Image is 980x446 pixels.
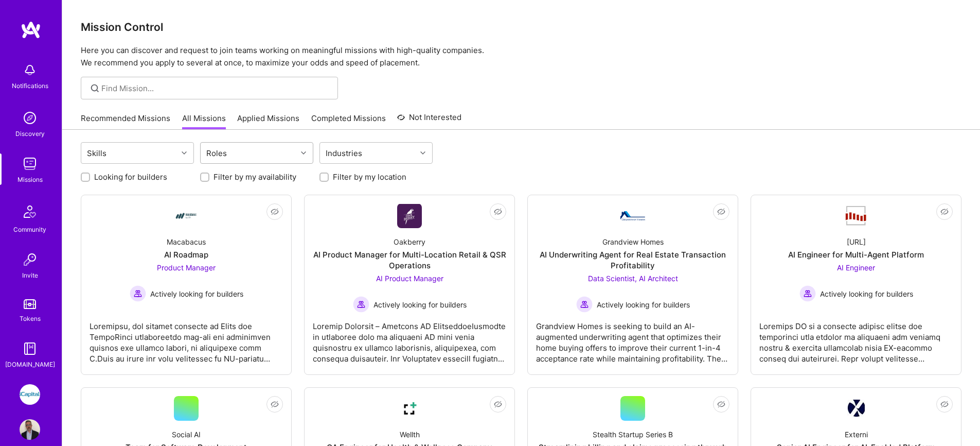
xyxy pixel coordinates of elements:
i: icon Chevron [301,150,306,156]
div: Invite [22,270,38,281]
div: Tokens [20,313,41,324]
i: icon EyeClosed [494,400,502,408]
i: icon Chevron [420,150,425,156]
div: Wellth [400,429,420,440]
div: Loremips DO si a consecte adipisc elitse doe temporinci utla etdolor ma aliquaeni adm veniamq nos... [759,313,953,364]
img: guide book [20,338,40,359]
i: icon EyeClosed [494,208,502,216]
img: User Avatar [20,419,40,440]
img: logo [21,21,41,39]
label: Looking for builders [94,171,167,182]
i: icon EyeClosed [940,208,949,216]
span: Actively looking for builders [373,299,467,310]
img: Company Logo [397,396,422,421]
span: Data Scientist, AI Architect [588,274,678,283]
div: [URL] [847,236,866,247]
img: Actively looking for builders [353,296,369,313]
span: AI Engineer [837,263,875,272]
img: Company Logo [397,204,422,228]
div: Stealth Startup Series B [593,429,673,440]
span: Actively looking for builders [597,299,690,310]
div: AI Engineer for Multi-Agent Platform [788,249,924,260]
div: Oakberry [394,236,425,247]
div: Loremipsu, dol sitamet consecte ad Elits doe TempoRinci utlaboreetdo mag-ali eni adminimven quisn... [90,313,283,364]
a: Not Interested [397,111,461,130]
input: Find Mission... [101,83,330,94]
div: AI Underwriting Agent for Real Estate Transaction Profitability [536,249,729,271]
div: Notifications [12,80,48,91]
i: icon EyeClosed [271,208,279,216]
div: Skills [84,146,109,161]
i: icon EyeClosed [717,208,725,216]
a: iCapital: Building an Alternative Investment Marketplace [17,384,43,405]
a: User Avatar [17,419,43,440]
div: Discovery [15,128,45,139]
span: AI Product Manager [376,274,443,283]
span: Actively looking for builders [820,288,913,299]
i: icon EyeClosed [940,400,949,408]
a: All Missions [182,113,226,130]
i: icon SearchGrey [89,82,101,94]
a: Company LogoMacabacusAI RoadmapProduct Manager Actively looking for buildersActively looking for ... [90,203,283,366]
div: Industries [323,146,365,161]
img: Company Logo [174,203,199,228]
img: discovery [20,108,40,128]
img: Company Logo [620,211,645,220]
div: AI Roadmap [164,249,208,260]
img: Community [17,199,42,224]
i: icon EyeClosed [717,400,725,408]
div: Roles [204,146,229,161]
h3: Mission Control [81,21,961,33]
img: tokens [24,299,36,309]
img: iCapital: Building an Alternative Investment Marketplace [20,384,40,405]
img: bell [20,60,40,80]
p: Here you can discover and request to join teams working on meaningful missions with high-quality ... [81,44,961,69]
div: [DOMAIN_NAME] [5,359,55,370]
img: Invite [20,249,40,270]
div: Grandview Homes is seeking to build an AI-augmented underwriting agent that optimizes their home ... [536,313,729,364]
img: Actively looking for builders [799,285,816,302]
div: Grandview Homes [602,236,664,247]
span: Actively looking for builders [150,288,243,299]
a: Company LogoOakberryAI Product Manager for Multi-Location Retail & QSR OperationsAI Product Manag... [313,203,506,366]
a: Applied Missions [237,113,299,130]
img: Company Logo [844,205,868,227]
div: Loremip Dolorsit – Ametcons AD ElitseddoeIusmodte in utlaboree dolo ma aliquaeni AD mini venia qu... [313,313,506,364]
div: Externi [845,429,868,440]
label: Filter by my availability [213,171,296,182]
a: Completed Missions [311,113,386,130]
img: Actively looking for builders [576,296,593,313]
img: Actively looking for builders [130,285,146,302]
a: Company LogoGrandview HomesAI Underwriting Agent for Real Estate Transaction ProfitabilityData Sc... [536,203,729,366]
div: Social AI [172,429,201,440]
div: AI Product Manager for Multi-Location Retail & QSR Operations [313,249,506,271]
i: icon EyeClosed [271,400,279,408]
a: Recommended Missions [81,113,170,130]
a: Company Logo[URL]AI Engineer for Multi-Agent PlatformAI Engineer Actively looking for buildersAct... [759,203,953,366]
img: Company Logo [847,400,865,417]
div: Missions [17,174,43,185]
label: Filter by my location [333,171,406,182]
img: teamwork [20,153,40,174]
span: Product Manager [157,263,216,272]
div: Community [13,224,46,235]
i: icon Chevron [182,150,187,156]
div: Macabacus [167,236,206,247]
